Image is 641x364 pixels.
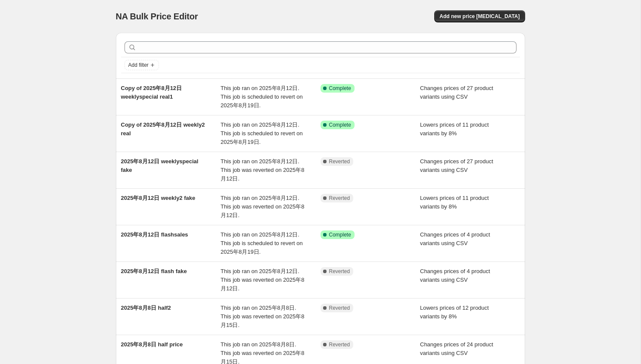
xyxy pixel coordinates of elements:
[121,158,199,173] span: 2025年8月12日 weeklyspecial fake
[121,305,171,311] span: 2025年8月8日 half2
[420,85,493,100] span: Changes prices of 27 product variants using CSV
[329,268,350,275] span: Reverted
[329,85,351,92] span: Complete
[121,85,182,100] span: Copy of 2025年8月12日 weeklyspecial real1
[116,12,198,21] span: NA Bulk Price Editor
[121,231,188,238] span: 2025年8月12日 flashsales
[121,195,196,201] span: 2025年8月12日 weekly2 fake
[221,121,303,145] span: This job ran on 2025年8月12日. This job is scheduled to revert on 2025年8月19日.
[221,158,304,182] span: This job ran on 2025年8月12日. This job was reverted on 2025年8月12日.
[221,268,304,292] span: This job ran on 2025年8月12日. This job was reverted on 2025年8月12日.
[121,121,205,137] span: Copy of 2025年8月12日 weekly2 real
[221,305,304,328] span: This job ran on 2025年8月8日. This job was reverted on 2025年8月15日.
[128,62,149,68] span: Add filter
[221,231,303,255] span: This job ran on 2025年8月12日. This job is scheduled to revert on 2025年8月19日.
[329,158,350,165] span: Reverted
[121,341,183,348] span: 2025年8月8日 half price
[420,121,489,137] span: Lowers prices of 11 product variants by 8%
[329,121,351,128] span: Complete
[420,231,490,246] span: Changes prices of 4 product variants using CSV
[329,305,350,311] span: Reverted
[221,85,303,109] span: This job ran on 2025年8月12日. This job is scheduled to revert on 2025年8月19日.
[121,268,187,274] span: 2025年8月12日 flash fake
[124,60,159,70] button: Add filter
[434,10,525,22] button: Add new price [MEDICAL_DATA]
[329,231,351,238] span: Complete
[420,305,489,320] span: Lowers prices of 12 product variants by 8%
[420,195,489,210] span: Lowers prices of 11 product variants by 8%
[420,268,490,283] span: Changes prices of 4 product variants using CSV
[329,341,350,348] span: Reverted
[221,195,304,218] span: This job ran on 2025年8月12日. This job was reverted on 2025年8月12日.
[329,195,350,202] span: Reverted
[420,341,493,356] span: Changes prices of 24 product variants using CSV
[420,158,493,173] span: Changes prices of 27 product variants using CSV
[439,13,520,20] span: Add new price [MEDICAL_DATA]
